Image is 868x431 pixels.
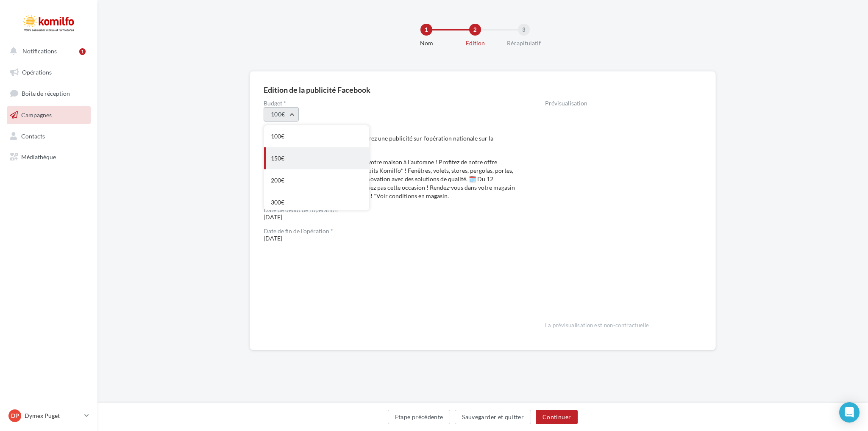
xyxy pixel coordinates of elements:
[264,228,518,242] span: [DATE]
[497,39,551,47] div: Récapitulatif
[388,410,451,424] button: Etape précédente
[545,100,702,106] div: Prévisualisation
[22,69,52,76] span: Opérations
[264,107,299,122] button: 100€
[264,125,369,147] div: 100€
[5,106,92,124] a: Campagnes
[264,86,370,94] div: Edition de la publicité Facebook
[469,24,481,36] div: 2
[7,408,91,424] a: DP Dymex Puget
[21,132,45,139] span: Contacts
[264,191,369,213] div: 300€
[399,39,453,47] div: Nom
[545,318,702,329] div: La prévisualisation est non-contractuelle
[22,47,57,55] span: Notifications
[264,207,518,221] span: [DATE]
[264,207,518,213] div: Date de début de l'opération *
[21,111,52,119] span: Campagnes
[420,24,432,36] div: 1
[5,127,92,145] a: Contacts
[5,84,92,102] a: Boîte de réception
[264,100,518,106] label: Budget *
[5,42,89,60] button: Notifications 1
[536,410,578,424] button: Continuer
[264,158,518,200] div: 🍂 C'est le moment idéal pour préparer votre maison à l'automne ! Profitez de notre offre exceptio...
[11,412,19,420] span: DP
[264,169,369,191] div: 200€
[79,48,86,55] div: 1
[5,64,92,81] a: Opérations
[264,128,518,134] div: Détail de l'opération Automne 2025
[264,228,518,234] div: Date de fin de l'opération *
[448,39,502,47] div: Edition
[264,134,518,151] div: En activant cette opération, vous diffuserez une publicité sur l'opération nationale sur la promo...
[22,90,70,97] span: Boîte de réception
[21,153,56,160] span: Médiathèque
[455,410,531,424] button: Sauvegarder et quitter
[518,24,530,36] div: 3
[25,412,81,420] p: Dymex Puget
[5,148,92,166] a: Médiathèque
[839,402,860,423] div: Open Intercom Messenger
[264,147,369,169] div: 150€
